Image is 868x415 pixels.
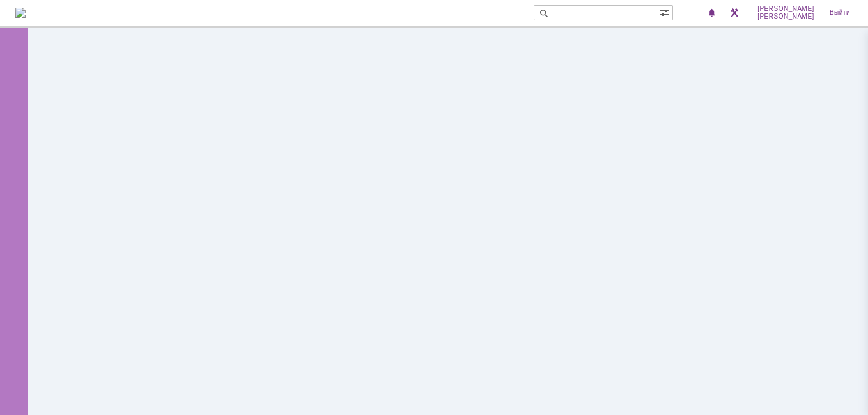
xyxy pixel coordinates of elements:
a: Перейти на домашнюю страницу [15,8,26,18]
a: Перейти в интерфейс администратора [727,5,742,20]
span: [PERSON_NAME] [757,13,814,20]
img: logo [15,8,26,18]
span: [PERSON_NAME] [757,5,814,13]
span: Расширенный поиск [660,6,672,18]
